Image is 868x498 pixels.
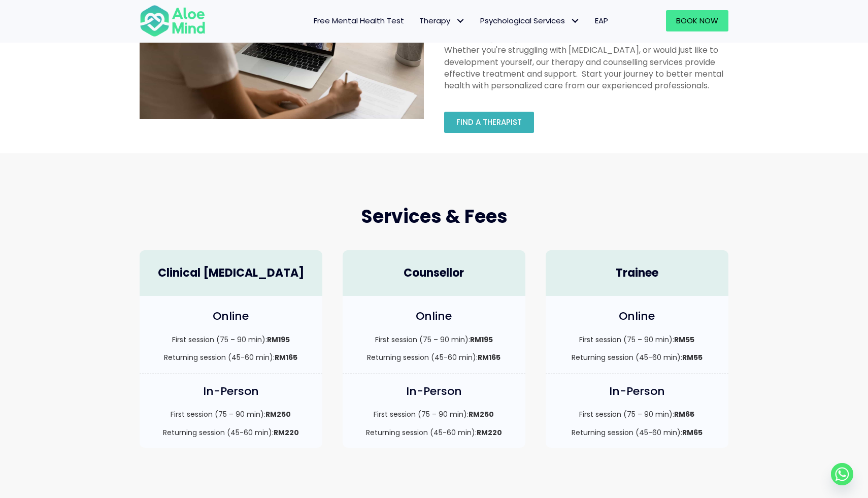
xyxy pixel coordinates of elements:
[567,14,582,28] span: Psychological Services: submenu
[674,409,694,419] strong: RM65
[676,15,718,26] span: Book Now
[265,409,291,419] strong: RM250
[275,352,297,362] strong: RM165
[150,309,312,324] h4: Online
[314,15,404,26] span: Free Mental Health Test
[480,15,580,26] span: Psychological Services
[412,10,473,31] a: TherapyTherapy: submenu
[150,427,312,438] p: Returning session (45-60 min):
[419,15,465,26] span: Therapy
[556,409,718,419] p: First session (75 – 90 min):
[353,335,515,345] p: First session (75 – 90 min):
[353,384,515,400] h4: In-Person
[470,335,493,345] strong: RM195
[556,265,718,281] h4: Trainee
[353,352,515,362] p: Returning session (45-60 min):
[556,335,718,345] p: First session (75 – 90 min):
[150,352,312,362] p: Returning session (45-60 min):
[556,427,718,438] p: Returning session (45-60 min):
[150,409,312,419] p: First session (75 – 90 min):
[150,265,312,281] h4: Clinical [MEDICAL_DATA]
[831,463,853,485] a: Whatsapp
[477,427,502,438] strong: RM220
[140,4,206,38] img: Aloe mind Logo
[556,309,718,324] h4: Online
[353,309,515,324] h4: Online
[478,352,500,362] strong: RM165
[361,204,508,229] span: Services & Fees
[595,15,608,26] span: EAP
[444,44,728,91] div: Whether you're struggling with [MEDICAL_DATA], or would just like to development yourself, our th...
[219,10,616,31] nav: Menu
[267,335,290,345] strong: RM195
[150,384,312,400] h4: In-Person
[587,10,616,31] a: EAP
[306,10,412,31] a: Free Mental Health Test
[674,335,694,345] strong: RM55
[353,427,515,438] p: Returning session (45-60 min):
[444,112,534,133] a: Find a therapist
[353,265,515,281] h4: Counsellor
[274,427,299,438] strong: RM220
[150,335,312,345] p: First session (75 – 90 min):
[556,352,718,362] p: Returning session (45-60 min):
[456,117,522,127] span: Find a therapist
[682,427,703,438] strong: RM65
[556,384,718,400] h4: In-Person
[666,10,728,31] a: Book Now
[353,409,515,419] p: First session (75 – 90 min):
[453,14,468,28] span: Therapy: submenu
[473,10,587,31] a: Psychological ServicesPsychological Services: submenu
[469,409,494,419] strong: RM250
[682,352,703,362] strong: RM55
